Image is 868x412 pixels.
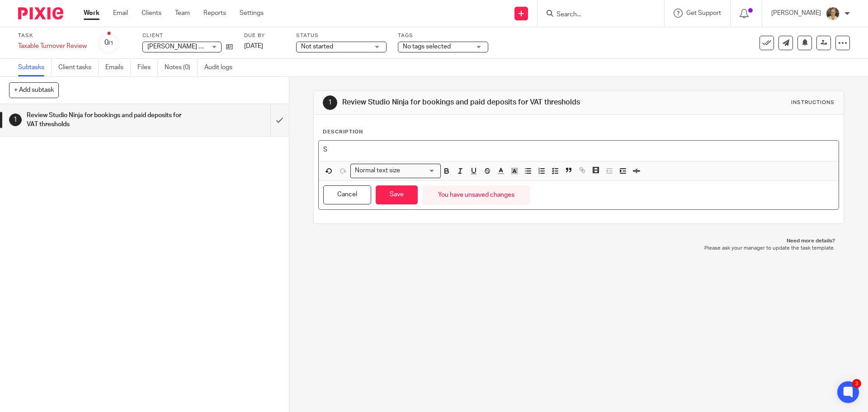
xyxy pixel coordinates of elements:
label: Status [296,32,387,39]
div: 1 [323,95,337,110]
p: [PERSON_NAME] [771,9,821,18]
a: Email [113,9,128,18]
div: 3 [852,379,861,388]
button: + Add subtask [9,82,59,98]
label: Tags [398,32,488,39]
a: Subtasks [18,59,52,76]
div: Taxable Turnover Review [18,42,87,51]
a: Client tasks [58,59,99,76]
span: Not started [301,43,333,50]
span: [PERSON_NAME] Weddings Limited [147,43,249,50]
label: Task [18,32,87,39]
a: Files [137,59,158,76]
a: Notes (0) [165,59,198,76]
span: Normal text size [353,166,402,175]
img: Pixie [18,7,63,19]
small: /1 [108,41,113,46]
div: 0 [104,38,113,48]
h1: Review Studio Ninja for bookings and paid deposits for VAT thresholds [27,109,183,132]
input: Search for option [403,166,435,175]
img: Pete%20with%20glasses.jpg [826,6,840,21]
p: S [323,145,834,154]
div: Search for option [350,164,441,178]
h1: Review Studio Ninja for bookings and paid deposits for VAT thresholds [342,98,598,107]
a: Clients [142,9,161,18]
a: Settings [240,9,264,18]
button: Save [376,185,418,205]
div: You have unsaved changes [422,185,530,205]
button: Cancel [323,185,371,205]
div: 1 [9,114,22,126]
span: No tags selected [403,43,451,50]
a: Audit logs [204,59,239,76]
span: Get Support [686,10,721,16]
p: Description [323,128,363,136]
a: Emails [105,59,131,76]
span: [DATE] [244,43,263,49]
a: Team [175,9,190,18]
input: Search [556,11,637,19]
a: Work [84,9,99,18]
a: Reports [203,9,226,18]
p: Please ask your manager to update the task template. [322,245,835,252]
label: Client [142,32,233,39]
label: Due by [244,32,285,39]
p: Need more details? [322,237,835,245]
div: Instructions [791,99,835,106]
